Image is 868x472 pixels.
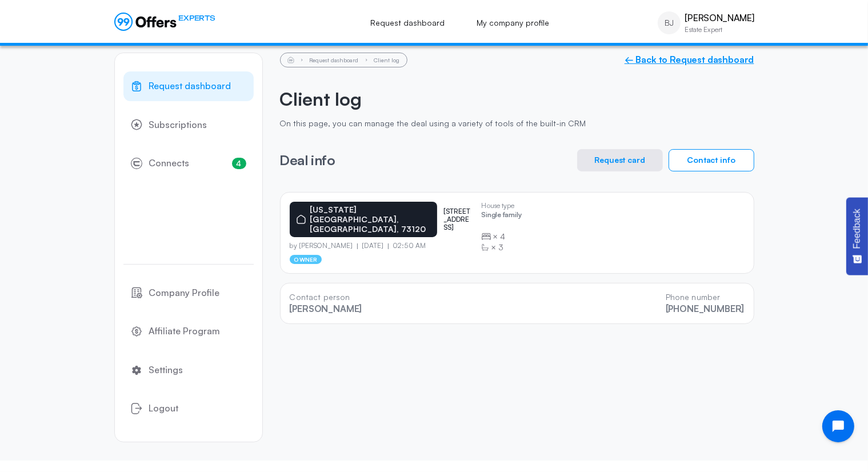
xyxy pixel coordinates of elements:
[1,471,2,472] img: ct
[685,13,754,23] p: [PERSON_NAME]
[358,10,458,35] a: Request dashboard
[123,71,254,101] a: Request dashboard
[501,231,506,242] span: 4
[666,293,745,302] p: Phone number
[123,149,254,178] a: Connects4
[149,156,190,171] span: Connects
[179,13,215,23] span: EXPERTS
[310,57,359,63] a: Request dashboard
[123,317,254,346] a: Affiliate Program
[465,10,562,35] a: My company profile
[280,119,754,129] p: On this page, you can manage the deal using a variety of tools of the built-in CRM
[669,149,754,171] button: Contact info
[280,153,335,167] h3: Deal info
[499,242,504,253] span: 3
[149,324,221,339] span: Affiliate Program
[846,197,868,275] button: Feedback - Show survey
[577,149,663,171] button: Request card
[149,286,220,301] span: Company Profile
[114,13,215,31] a: EXPERTS
[123,355,254,385] a: Settings
[290,303,362,314] p: [PERSON_NAME]
[232,158,246,169] span: 4
[357,242,388,250] p: [DATE]
[625,54,754,65] a: ← Back to Request dashboard
[482,231,522,242] div: ×
[444,207,473,232] p: [STREET_ADDRESS]
[123,394,254,423] button: Logout
[290,293,362,302] p: Contact person
[685,26,754,33] p: Estate Expert
[280,88,754,110] h2: Client log
[123,278,254,308] a: Company Profile
[374,57,400,63] li: Client log
[388,242,426,250] p: 02:50 AM
[290,255,322,264] p: owner
[665,17,674,29] span: BJ
[290,242,358,250] p: by [PERSON_NAME]
[310,205,430,234] p: [US_STATE][GEOGRAPHIC_DATA], [GEOGRAPHIC_DATA], 73120
[123,110,254,140] a: Subscriptions
[852,209,862,249] span: Feedback
[482,211,522,222] p: Single family
[666,303,745,314] a: [PHONE_NUMBER]
[149,79,231,94] span: Request dashboard
[149,118,207,133] span: Subscriptions
[149,363,183,378] span: Settings
[482,242,522,253] div: ×
[149,401,179,416] span: Logout
[482,202,522,210] p: House type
